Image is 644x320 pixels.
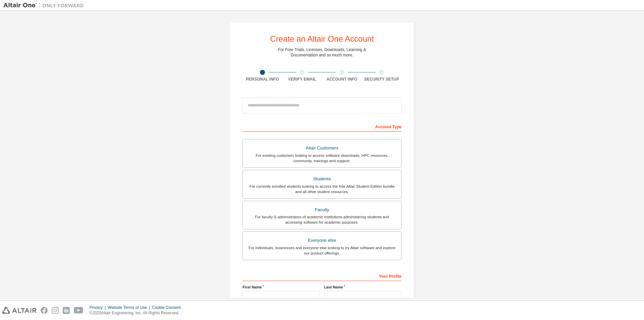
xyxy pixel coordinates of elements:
img: linkedin.svg [63,307,70,314]
div: Faculty [247,205,397,215]
div: For faculty & administrators of academic institutions administering students and accessing softwa... [247,214,397,225]
div: Privacy [90,305,108,310]
div: Create an Altair One Account [270,35,374,43]
div: Account Info [322,77,362,82]
div: Your Profile [243,270,401,281]
div: Students [247,174,397,184]
div: Security Setup [362,77,402,82]
div: Altair Customers [247,143,397,153]
img: youtube.svg [74,307,84,314]
div: Account Type [243,121,401,132]
div: For existing customers looking to access software downloads, HPC resources, community, trainings ... [247,153,397,164]
img: facebook.svg [41,307,48,314]
div: For Free Trials, Licenses, Downloads, Learning & Documentation and so much more. [278,47,366,58]
div: Everyone else [247,236,397,245]
div: Cookie Consent [152,305,184,310]
div: Verify Email [282,77,322,82]
div: For currently enrolled students looking to access the free Altair Student Edition bundle and all ... [247,184,397,194]
div: Personal Info [243,77,282,82]
label: First Name [243,284,320,290]
label: Last Name [324,284,401,290]
div: Website Terms of Use [108,305,152,310]
p: © 2025 Altair Engineering, Inc. All Rights Reserved. [90,310,185,316]
div: For individuals, businesses and everyone else looking to try Altair software and explore our prod... [247,245,397,256]
img: instagram.svg [52,307,59,314]
img: altair_logo.svg [2,307,37,314]
img: Altair One [3,2,87,9]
